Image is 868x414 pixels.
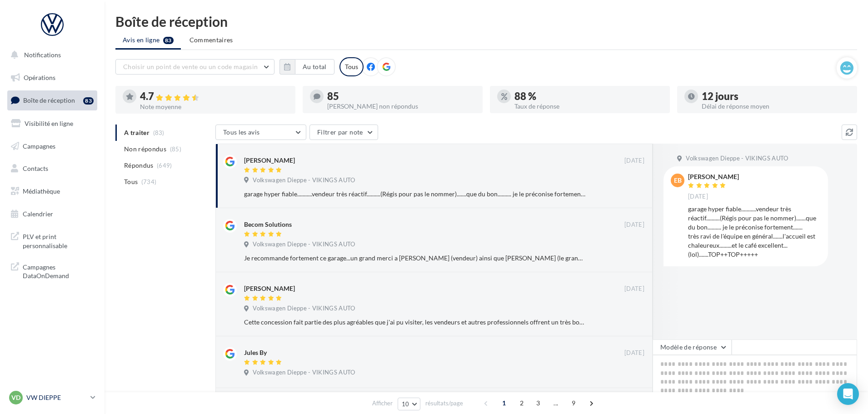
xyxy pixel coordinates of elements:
a: Visibilité en ligne [5,114,99,133]
div: Jules By [244,348,267,357]
div: Taux de réponse [514,103,663,110]
div: 4.7 [140,91,288,102]
div: Note moyenne [140,104,288,110]
span: 1 [497,396,511,410]
span: 2 [514,396,529,410]
button: Au total [295,59,334,75]
span: Visibilité en ligne [25,120,73,127]
a: Campagnes DataOnDemand [5,257,99,284]
span: Opérations [24,74,55,81]
button: Tous les avis [215,125,306,140]
span: Calendrier [23,210,53,218]
a: PLV et print personnalisable [5,227,99,254]
span: Volkswagen Dieppe - VIKINGS AUTO [253,304,355,313]
button: Choisir un point de vente ou un code magasin [115,59,274,75]
a: Contacts [5,159,99,178]
span: [DATE] [624,157,644,165]
span: Contacts [23,165,48,172]
span: Boîte de réception [23,96,75,104]
button: Modèle de réponse [653,339,732,355]
button: Filtrer par note [309,125,378,140]
span: Choisir un point de vente ou un code magasin [123,63,258,70]
span: 10 [402,400,409,408]
div: 12 jours [702,91,850,101]
div: [PERSON_NAME] non répondus [327,103,475,110]
a: Médiathèque [5,182,99,201]
p: VW DIEPPE [26,393,87,402]
span: [DATE] [624,349,644,357]
span: (85) [170,145,181,153]
div: Open Intercom Messenger [837,383,859,405]
span: (649) [157,162,172,169]
span: Volkswagen Dieppe - VIKINGS AUTO [686,155,788,163]
span: Commentaires [190,35,233,45]
span: Afficher [372,399,393,408]
span: VD [11,393,20,402]
span: résultats/page [425,399,463,408]
div: garage hyper fiable...........vendeur très réactif..........(Régis pour pas le nommer).......que ... [244,190,585,199]
span: Campagnes DataOnDemand [23,261,94,280]
span: Répondus [124,161,154,170]
div: Becom Solutions [244,220,292,229]
div: Boîte de réception [115,15,857,28]
a: Opérations [5,68,99,87]
span: 3 [531,396,545,410]
span: [DATE] [688,193,708,201]
span: (734) [141,178,157,185]
span: Volkswagen Dieppe - VIKINGS AUTO [253,369,355,377]
span: [DATE] [624,285,644,293]
span: Médiathèque [23,187,60,195]
span: Tous [124,177,138,186]
span: Notifications [24,51,61,59]
span: Volkswagen Dieppe - VIKINGS AUTO [253,240,355,249]
button: 10 [398,398,421,410]
div: Cette concession fait partie des plus agréables que j'ai pu visiter, les vendeurs et autres profe... [244,318,585,327]
div: Je recommande fortement ce garage...un grand merci a [PERSON_NAME] (vendeur) ainsi que [PERSON_NA... [244,254,585,263]
button: Notifications [5,45,95,65]
span: EB [674,176,682,185]
div: Délai de réponse moyen [702,103,850,110]
button: Au total [279,59,334,75]
div: Tous [339,57,364,76]
span: Non répondus [124,145,166,154]
span: [DATE] [624,221,644,229]
span: Tous les avis [223,128,260,136]
span: ... [549,396,563,410]
a: Campagnes [5,137,99,156]
div: [PERSON_NAME] [244,156,295,165]
span: Volkswagen Dieppe - VIKINGS AUTO [253,176,355,185]
a: Boîte de réception83 [5,90,99,110]
span: PLV et print personnalisable [23,230,94,250]
div: [PERSON_NAME] [244,284,295,293]
div: 88 % [514,91,663,101]
a: VD VW DIEPPE [7,389,97,406]
div: [PERSON_NAME] [688,174,739,180]
span: 9 [566,396,581,410]
div: 83 [83,97,94,105]
a: Calendrier [5,205,99,224]
span: Campagnes [23,142,55,150]
div: garage hyper fiable...........vendeur très réactif..........(Régis pour pas le nommer).......que ... [688,205,821,259]
div: 85 [327,91,475,101]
